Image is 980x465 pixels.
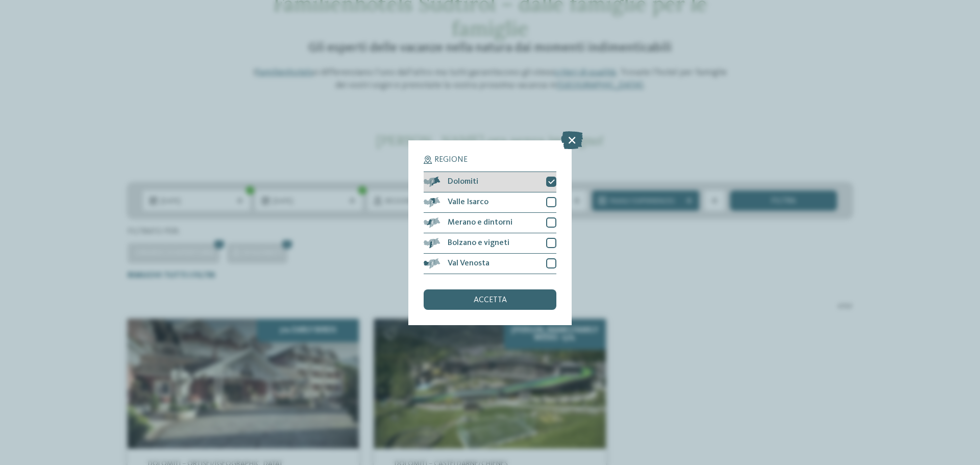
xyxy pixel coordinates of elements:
span: Valle Isarco [448,198,488,206]
span: Bolzano e vigneti [448,239,509,247]
span: Merano e dintorni [448,218,512,227]
span: accetta [474,296,507,304]
span: Val Venosta [448,259,489,267]
span: Dolomiti [448,178,478,186]
span: Regione [434,156,468,164]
